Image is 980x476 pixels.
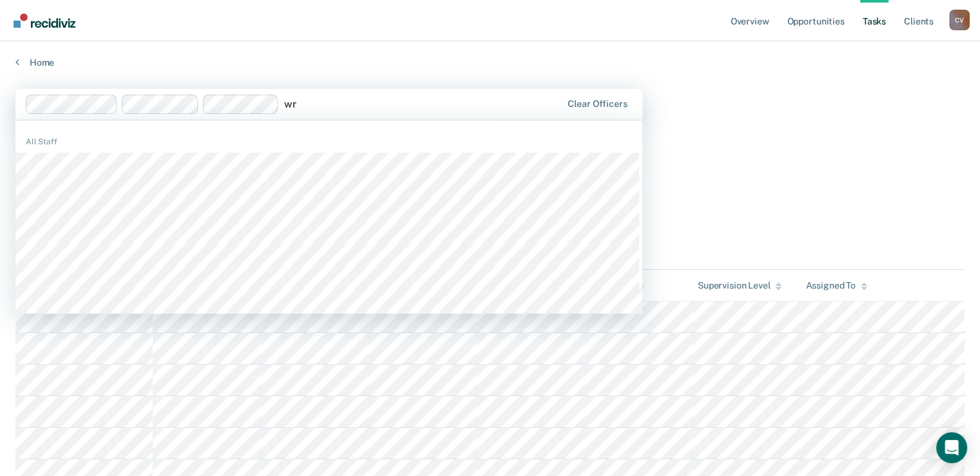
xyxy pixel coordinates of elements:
[14,14,75,28] img: Recidiviz
[15,57,965,68] a: Home
[949,10,970,30] div: C V
[568,99,627,109] div: Clear officers
[949,10,970,30] button: Profile dropdown button
[936,432,967,463] div: Open Intercom Messenger
[15,136,642,148] div: All Staff
[698,280,782,291] div: Supervision Level
[805,280,867,291] div: Assigned To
